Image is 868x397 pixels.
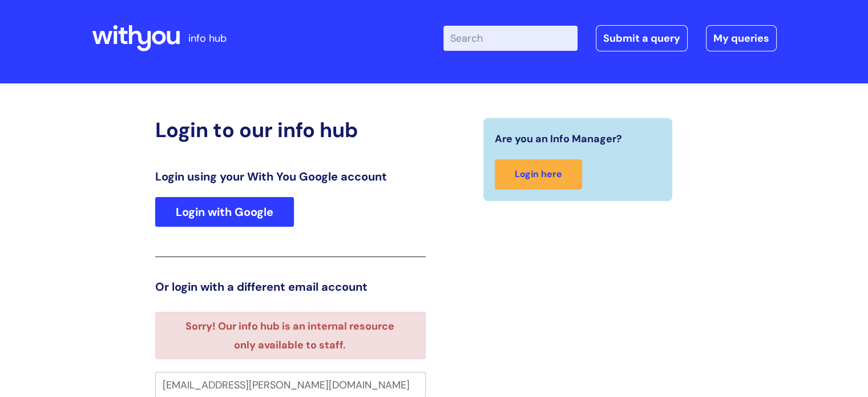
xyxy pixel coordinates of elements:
p: info hub [188,29,227,47]
span: Are you an Info Manager? [495,130,622,148]
h3: Login using your With You Google account [155,170,426,183]
input: Search [443,26,578,51]
a: Login here [495,159,582,190]
a: Submit a query [596,25,688,51]
li: Sorry! Our info hub is an internal resource only available to staff. [175,317,405,354]
h3: Or login with a different email account [155,280,426,294]
h2: Login to our info hub [155,118,426,142]
a: My queries [706,25,777,51]
a: Login with Google [155,197,294,227]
